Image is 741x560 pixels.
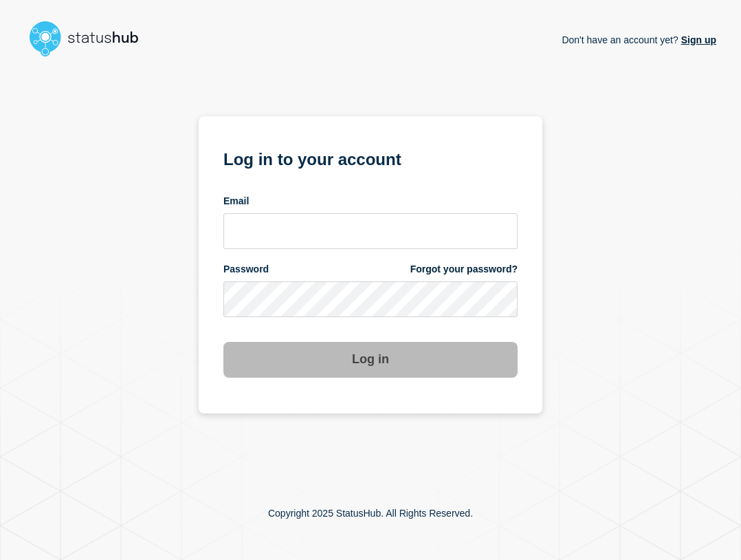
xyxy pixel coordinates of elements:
input: email input [223,213,518,249]
input: password input [223,281,518,317]
span: Email [223,195,249,208]
a: Sign up [678,34,716,45]
button: Log in [223,342,518,378]
a: Forgot your password? [410,263,518,276]
p: Copyright 2025 StatusHub. All Rights Reserved. [268,508,473,519]
img: StatusHub logo [25,17,155,61]
h1: Log in to your account [223,145,518,171]
span: Password [223,263,269,276]
p: Don't have an account yet? [562,23,716,56]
